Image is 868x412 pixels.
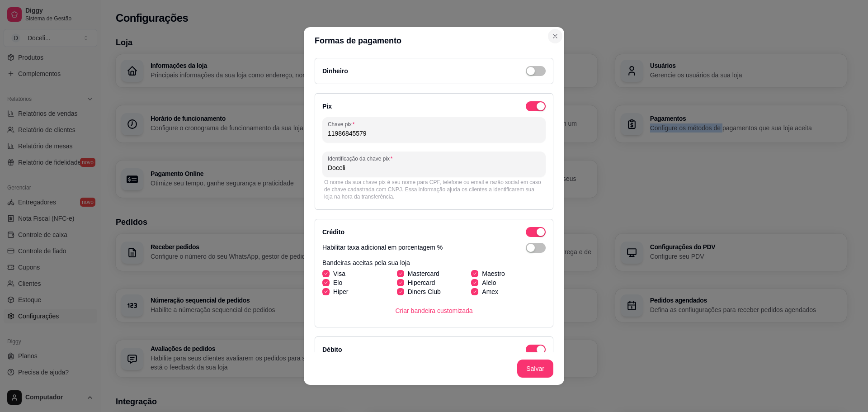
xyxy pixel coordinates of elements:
[548,29,562,43] button: Close
[333,269,345,278] span: Visa
[328,163,540,172] input: Identificação da chave pix
[408,269,439,278] span: Mastercard
[333,278,342,287] span: Elo
[322,258,546,267] p: Bandeiras aceitas pela sua loja
[482,287,498,296] span: Amex
[482,269,505,278] span: Maestro
[408,278,435,287] span: Hipercard
[322,243,443,253] p: Habilitar taxa adicional em porcentagem %
[324,179,544,200] div: O nome da sua chave pix é seu nome para CPF, telefone ou email e razão social em caso de chave ca...
[333,287,348,296] span: Hiper
[322,346,342,353] label: Débito
[482,278,496,287] span: Alelo
[517,360,553,378] button: Salvar
[304,27,564,54] header: Formas de pagamento
[328,120,358,128] label: Chave pix
[328,155,396,162] label: Identificação da chave pix
[322,103,332,110] label: Pix
[322,228,344,236] label: Crédito
[328,129,540,138] input: Chave pix
[388,302,480,320] button: Criar bandeira customizada
[408,287,441,296] span: Diners Club
[322,67,348,75] label: Dinheiro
